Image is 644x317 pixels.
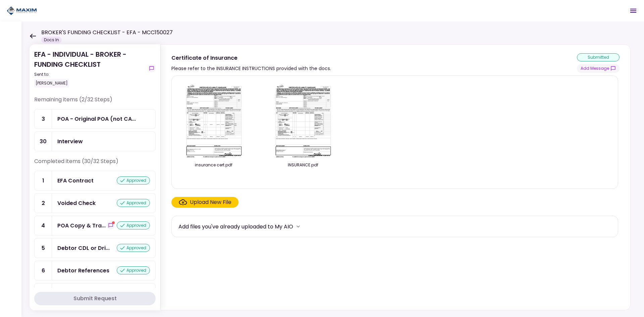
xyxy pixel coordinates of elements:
[171,64,331,72] div: Please refer to the INSURANCE INSTRUCTIONS provided with the docs.
[148,64,156,72] button: show-messages
[178,162,249,168] div: insurance cert.pdf
[57,115,136,123] div: POA - Original POA (not CA or GA)
[293,221,303,231] button: more
[35,132,52,151] div: 30
[117,176,150,184] div: approved
[117,266,150,274] div: approved
[35,261,52,280] div: 6
[34,216,156,235] a: 4POA Copy & Tracking Receiptshow-messagesapproved
[35,109,52,128] div: 3
[35,194,52,213] div: 2
[34,49,145,88] div: EFA - INDIVIDUAL - BROKER - FUNDING CHECKLIST
[35,283,52,303] div: 7
[41,29,173,37] h1: BROKER'S FUNDING CHECKLIST - EFA - MCC150027
[171,54,331,62] div: Certificate of Insurance
[34,292,156,305] button: Submit Request
[117,244,150,252] div: approved
[190,198,231,206] div: Upload New File
[34,109,156,129] a: 3POA - Original POA (not CA or GA)
[117,199,150,207] div: approved
[268,162,338,168] div: INSURANCE.pdf
[73,295,117,303] div: Submit Request
[34,71,145,77] div: Sent to:
[57,221,106,230] div: POA Copy & Tracking Receipt
[34,283,156,303] a: 73 Months PERSONAL Bank Statementsapproved
[107,221,115,229] button: show-messages
[34,157,156,171] div: Completed items (30/32 Steps)
[178,222,293,231] div: Add files you've already uploaded to My AIO
[35,216,52,235] div: 4
[577,53,620,61] div: submitted
[171,197,238,208] span: Click here to upload the required document
[117,221,150,229] div: approved
[625,3,641,19] button: Open menu
[41,37,62,43] div: Docs In
[34,131,156,151] a: 30Interview
[35,171,52,190] div: 1
[34,238,156,258] a: 5Debtor CDL or Driver Licenseapproved
[160,44,631,310] div: Certificate of InsurancePlease refer to the INSURANCE INSTRUCTIONS provided with the docs.submitt...
[57,199,96,207] div: Voided Check
[57,176,94,185] div: EFA Contract
[57,137,83,146] div: Interview
[34,261,156,280] a: 6Debtor Referencesapproved
[34,96,156,109] div: Remaining items (2/32 Steps)
[34,193,156,213] a: 2Voided Checkapproved
[57,244,110,252] div: Debtor CDL or Driver License
[577,64,620,73] button: show-messages
[34,79,69,88] div: [PERSON_NAME]
[34,171,156,191] a: 1EFA Contractapproved
[57,266,109,275] div: Debtor References
[7,6,37,16] img: Partner icon
[35,239,52,258] div: 5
